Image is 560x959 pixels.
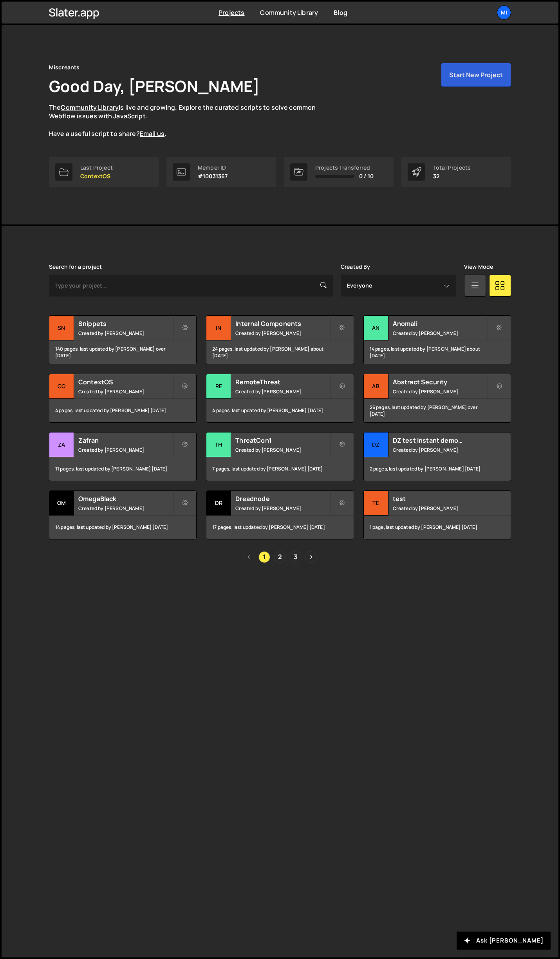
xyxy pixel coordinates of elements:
a: Community Library [260,8,318,17]
a: In Internal Components Created by [PERSON_NAME] 24 pages, last updated by [PERSON_NAME] about [DATE] [206,315,354,364]
small: Created by [PERSON_NAME] [393,330,487,337]
div: Pagination [49,551,511,563]
h2: ThreatCon1 [235,436,330,445]
div: Re [206,374,231,399]
h2: DZ test instant demo (delete later) [393,436,487,445]
a: Projects [219,8,244,17]
small: Created by [PERSON_NAME] [78,330,173,337]
label: View Mode [464,264,493,270]
div: te [364,491,388,516]
h2: Snippets [78,319,173,328]
a: Za Zafran Created by [PERSON_NAME] 11 pages, last updated by [PERSON_NAME] [DATE] [49,432,197,481]
p: 32 [433,173,471,179]
a: Next page [305,551,317,563]
small: Created by [PERSON_NAME] [78,388,173,395]
a: Page 3 [290,551,302,563]
a: Blog [334,8,347,17]
h2: OmegaBlack [78,494,173,503]
a: Re RemoteThreat Created by [PERSON_NAME] 4 pages, last updated by [PERSON_NAME] [DATE] [206,374,354,423]
div: Total Projects [433,165,471,171]
a: Mi [497,5,511,20]
a: te test Created by [PERSON_NAME] 1 page, last updated by [PERSON_NAME] [DATE] [363,490,511,539]
small: Created by [PERSON_NAME] [393,447,487,453]
div: Miscreants [49,63,80,72]
div: Th [206,432,231,457]
div: 24 pages, last updated by [PERSON_NAME] about [DATE] [206,340,353,364]
label: Search for a project [49,264,102,270]
small: Created by [PERSON_NAME] [235,388,330,395]
h2: ContextOS [78,378,173,386]
a: Co ContextOS Created by [PERSON_NAME] 4 pages, last updated by [PERSON_NAME] [DATE] [49,374,197,423]
h2: Anomali [393,319,487,328]
small: Created by [PERSON_NAME] [235,330,330,337]
small: Created by [PERSON_NAME] [78,505,173,512]
div: Member ID [198,165,228,171]
small: Created by [PERSON_NAME] [78,447,173,453]
small: Created by [PERSON_NAME] [235,505,330,512]
div: Dr [206,491,231,516]
a: Community Library [61,103,119,112]
p: The is live and growing. Explore the curated scripts to solve common Webflow issues with JavaScri... [49,103,331,138]
div: 11 pages, last updated by [PERSON_NAME] [DATE] [49,457,196,481]
small: Created by [PERSON_NAME] [235,447,330,453]
h2: Internal Components [235,319,330,328]
a: DZ DZ test instant demo (delete later) Created by [PERSON_NAME] 2 pages, last updated by [PERSON_... [363,432,511,481]
div: DZ [364,432,388,457]
h2: RemoteThreat [235,378,330,386]
button: Start New Project [441,63,511,87]
a: Th ThreatCon1 Created by [PERSON_NAME] 7 pages, last updated by [PERSON_NAME] [DATE] [206,432,354,481]
div: Om [49,491,74,516]
span: 0 / 10 [359,173,374,179]
h2: Zafran [78,436,173,445]
h2: Dreadnode [235,494,330,503]
div: An [364,316,388,340]
div: In [206,316,231,340]
h1: Good Day, [PERSON_NAME] [49,75,260,97]
label: Created By [341,264,370,270]
div: 7 pages, last updated by [PERSON_NAME] [DATE] [206,457,353,481]
small: Created by [PERSON_NAME] [393,505,487,512]
div: 4 pages, last updated by [PERSON_NAME] [DATE] [206,399,353,422]
div: 4 pages, last updated by [PERSON_NAME] [DATE] [49,399,196,422]
a: Sn Snippets Created by [PERSON_NAME] 140 pages, last updated by [PERSON_NAME] over [DATE] [49,315,197,364]
div: Ab [364,374,388,399]
button: Ask [PERSON_NAME] [457,932,551,950]
div: Za [49,432,74,457]
div: Projects Transferred [315,165,374,171]
div: 2 pages, last updated by [PERSON_NAME] [DATE] [364,457,511,481]
a: Om OmegaBlack Created by [PERSON_NAME] 14 pages, last updated by [PERSON_NAME] [DATE] [49,490,197,539]
a: Email us [140,129,164,138]
div: 1 page, last updated by [PERSON_NAME] [DATE] [364,516,511,539]
div: 140 pages, last updated by [PERSON_NAME] over [DATE] [49,340,196,364]
div: Last Project [80,165,113,171]
h2: Abstract Security [393,378,487,386]
div: 14 pages, last updated by [PERSON_NAME] about [DATE] [364,340,511,364]
a: Last Project ContextOS [49,157,159,187]
p: ContextOS [80,173,113,179]
div: 14 pages, last updated by [PERSON_NAME] [DATE] [49,516,196,539]
p: #10031367 [198,173,228,179]
div: 17 pages, last updated by [PERSON_NAME] [DATE] [206,516,353,539]
small: Created by [PERSON_NAME] [393,388,487,395]
h2: test [393,494,487,503]
a: Page 2 [274,551,286,563]
a: Ab Abstract Security Created by [PERSON_NAME] 26 pages, last updated by [PERSON_NAME] over [DATE] [363,374,511,423]
a: Dr Dreadnode Created by [PERSON_NAME] 17 pages, last updated by [PERSON_NAME] [DATE] [206,490,354,539]
div: Co [49,374,74,399]
div: 26 pages, last updated by [PERSON_NAME] over [DATE] [364,399,511,422]
input: Type your project... [49,275,333,297]
div: Sn [49,316,74,340]
a: An Anomali Created by [PERSON_NAME] 14 pages, last updated by [PERSON_NAME] about [DATE] [363,315,511,364]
